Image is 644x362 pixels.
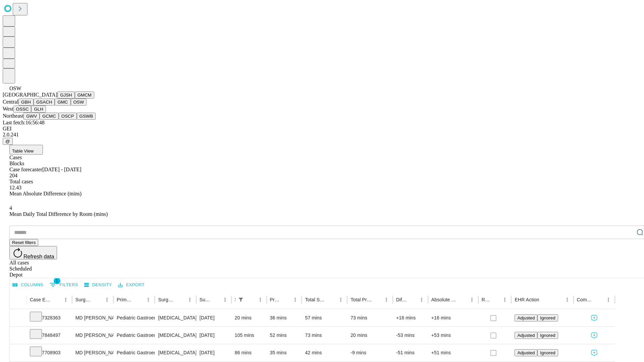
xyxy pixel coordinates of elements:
[235,344,263,361] div: 86 mins
[48,280,80,290] button: Show filters
[158,309,193,326] div: [MEDICAL_DATA] (EGD), FLEXIBLE, TRANSORAL, WITH [MEDICAL_DATA] SINGLE OR MULTIPLE
[13,330,23,342] button: Expand
[467,295,477,304] button: Menu
[59,113,77,120] button: OSCP
[5,139,10,144] span: @
[75,297,92,302] div: Surgeon Name
[12,240,36,245] span: Reset filters
[540,333,555,338] span: Ignored
[75,344,110,361] div: MD [PERSON_NAME] [PERSON_NAME] Md
[3,120,45,125] span: Last fetch: 16:56:48
[23,254,54,259] span: Refresh data
[594,295,604,304] button: Sort
[515,297,539,302] div: EHR Action
[351,309,389,326] div: 73 mins
[500,295,509,304] button: Menu
[351,297,372,302] div: Total Predicted Duration
[134,295,144,304] button: Sort
[13,347,23,359] button: Expand
[176,295,185,304] button: Sort
[562,295,572,304] button: Menu
[9,246,57,259] button: Refresh data
[305,344,344,361] div: 42 mins
[200,309,228,326] div: [DATE]
[336,295,345,304] button: Menu
[9,185,21,190] span: 12.43
[515,349,537,356] button: Adjusted
[305,327,344,344] div: 73 mins
[30,309,69,326] div: 7328363
[540,295,549,304] button: Sort
[117,327,151,344] div: Pediatric Gastroenterology
[158,344,193,361] div: [MEDICAL_DATA] (EGD), FLEXIBLE, TRANSORAL, WITH [MEDICAL_DATA] SINGLE OR MULTIPLE
[158,297,175,302] div: Surgery Name
[200,327,228,344] div: [DATE]
[408,295,417,304] button: Sort
[77,113,96,120] button: GSWB
[220,295,230,304] button: Menu
[9,205,12,211] span: 4
[52,295,61,304] button: Sort
[3,92,57,98] span: [GEOGRAPHIC_DATA]
[235,327,263,344] div: 105 mins
[61,295,70,304] button: Menu
[482,297,490,302] div: Resolved in EHR
[144,295,153,304] button: Menu
[18,99,34,106] button: GBH
[537,349,558,356] button: Ignored
[9,211,108,217] span: Mean Daily Total Difference by Room (mins)
[537,332,558,339] button: Ignored
[235,309,263,326] div: 20 mins
[102,295,112,304] button: Menu
[117,309,151,326] div: Pediatric Gastroenterology
[9,85,21,91] span: OSW
[256,295,265,304] button: Menu
[200,344,228,361] div: [DATE]
[185,295,195,304] button: Menu
[235,297,235,302] div: Scheduled In Room Duration
[540,350,555,355] span: Ignored
[515,314,537,321] button: Adjusted
[431,297,457,302] div: Absolute Difference
[431,309,475,326] div: +16 mins
[372,295,382,304] button: Sort
[537,314,558,321] button: Ignored
[9,167,42,172] span: Case forecaster
[396,344,425,361] div: -51 mins
[3,106,13,112] span: West
[246,295,256,304] button: Sort
[281,295,290,304] button: Sort
[9,145,43,155] button: Table View
[236,295,246,304] button: Show filters
[458,295,467,304] button: Sort
[3,132,641,138] div: 2.0.241
[491,295,500,304] button: Sort
[75,92,94,99] button: GMCM
[117,297,133,302] div: Primary Service
[236,295,246,304] div: 1 active filter
[515,332,537,339] button: Adjusted
[42,167,81,172] span: [DATE] - [DATE]
[3,126,641,132] div: GEI
[270,327,299,344] div: 52 mins
[270,309,299,326] div: 36 mins
[200,297,210,302] div: Surgery Date
[211,295,220,304] button: Sort
[3,138,13,145] button: @
[116,280,146,290] button: Export
[30,327,69,344] div: 7848497
[305,297,326,302] div: Total Scheduled Duration
[431,327,475,344] div: +53 mins
[9,173,17,178] span: 204
[540,315,555,320] span: Ignored
[3,113,23,119] span: Northeast
[71,99,87,106] button: OSW
[3,99,18,105] span: Central
[517,315,535,320] span: Adjusted
[9,179,33,184] span: Total cases
[517,350,535,355] span: Adjusted
[305,309,344,326] div: 57 mins
[13,312,23,324] button: Expand
[9,239,38,246] button: Reset filters
[396,327,425,344] div: -53 mins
